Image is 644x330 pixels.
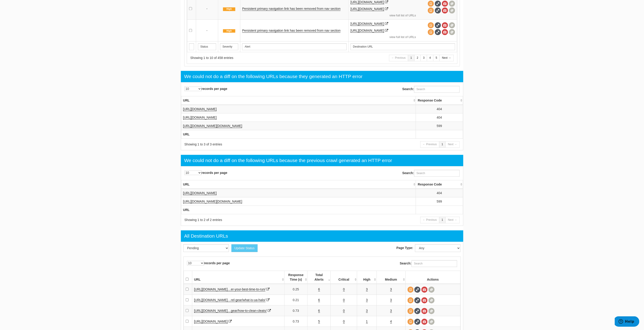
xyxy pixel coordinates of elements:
[366,287,368,291] a: 3
[414,308,421,314] span: Full Source Diff
[284,295,307,305] td: 0.21
[194,298,266,302] a: [URL][DOMAIN_NAME]…rel-gear/what-is-ua-halo/
[242,43,346,50] input: Search
[343,298,345,302] a: 0
[223,7,235,11] span: High
[397,246,414,250] label: Page Type:
[351,13,455,18] a: view full list of URLs
[318,298,320,302] a: 6
[390,287,392,291] a: 3
[428,308,435,314] span: Compare screenshots
[194,287,266,291] a: [URL][DOMAIN_NAME]…er-your-best-time-to-run/
[402,170,459,177] label: Search:
[421,308,428,314] span: View screenshot
[366,298,368,302] a: 3
[416,122,463,130] td: 599
[408,297,414,303] span: View source
[421,55,427,61] a: 3
[442,7,448,13] span: View screenshot
[416,197,463,206] td: 599
[318,287,320,291] a: 6
[449,0,455,7] span: Compare screenshots
[190,56,316,60] div: Showing 1 to 10 of 458 entries
[181,130,416,139] th: URL
[183,107,217,111] a: [URL][DOMAIN_NAME]
[187,261,204,265] select: records per page
[351,0,384,4] a: [URL][DOMAIN_NAME]
[183,116,217,119] a: [URL][DOMAIN_NAME]
[433,55,440,61] a: 5
[318,320,320,323] a: 5
[196,20,218,41] td: -
[428,7,434,13] span: View source
[185,170,202,175] select: records per page
[416,189,463,197] td: 404
[183,200,242,203] a: [URL][DOMAIN_NAME][DOMAIN_NAME]
[428,0,434,7] span: View source
[416,105,463,113] td: 404
[390,320,392,323] a: 4
[414,319,421,325] span: Full Source Diff
[185,170,228,175] label: records per page
[420,217,439,223] a: ← Previous
[421,287,428,293] span: View screenshot
[400,260,457,267] label: Search:
[185,86,202,91] select: records per page
[428,29,434,35] span: View source
[184,233,228,239] div: All Destination URLs
[439,141,446,148] a: 1
[184,157,392,164] div: We could not do a diff on the following URLs because the previous crawl generated an HTTP error
[318,309,320,313] a: 6
[408,319,414,325] span: View source
[189,43,194,50] input: Search
[408,287,414,293] span: View source
[351,43,455,50] input: Search
[242,7,341,11] a: Persistent primary navigation link has been removed from nav section
[442,22,448,28] span: View screenshot
[231,244,258,252] button: Update Status
[183,124,242,128] a: [URL][DOMAIN_NAME][DOMAIN_NAME]
[428,297,435,303] span: Compare screenshots
[442,0,448,7] span: View screenshot
[427,55,434,61] a: 4
[351,7,384,11] a: [URL][DOMAIN_NAME]
[414,287,421,293] span: Full Source Diff
[198,43,216,50] input: Search
[366,309,368,313] a: 3
[414,86,460,93] input: Search:
[442,29,448,35] span: View screenshot
[402,86,459,93] label: Search:
[187,261,230,265] label: records per page
[389,55,408,61] a: ← Previous
[408,55,415,61] a: 1
[220,43,239,50] input: Search
[445,141,459,148] a: Next →
[449,29,455,35] span: Compare screenshots
[357,271,377,284] th: High &nbsp;: activate to sort column ascending
[343,320,345,323] a: 0
[414,55,421,61] a: 2
[416,96,463,105] th: Response Code: activate to sort column ascending
[351,29,384,33] a: [URL][DOMAIN_NAME]
[343,309,345,313] a: 0
[421,297,428,303] span: View screenshot
[420,141,439,148] a: ← Previous
[439,217,446,223] a: 1
[449,22,455,28] span: Compare screenshots
[181,180,416,189] th: URL: activate to sort column ascending
[377,271,405,284] th: Medium &nbsp;: activate to sort column ascending
[366,320,368,323] a: 1
[284,305,307,316] td: 0.73
[412,260,457,267] input: Search:
[414,297,421,303] span: Full Source Diff
[284,316,307,327] td: 0.73
[284,271,307,284] th: Response Time (s): activate to sort column ascending
[223,29,235,33] span: High
[390,309,392,313] a: 3
[185,142,316,147] div: Showing 1 to 3 of 3 entries
[445,217,459,223] a: Next →
[390,298,392,302] a: 3
[185,86,228,91] label: records per page
[435,29,441,35] span: Full Source Diff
